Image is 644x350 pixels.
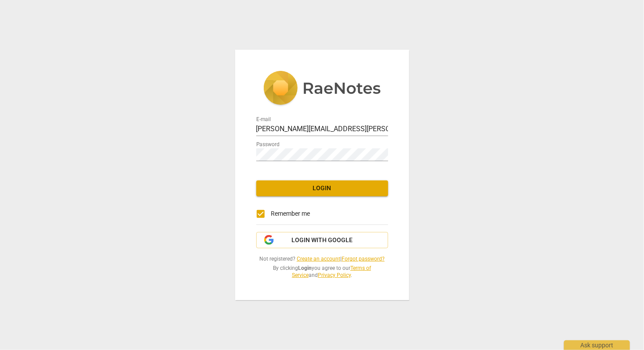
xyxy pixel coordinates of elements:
[564,340,630,350] div: Ask support
[298,265,312,271] b: Login
[263,184,381,193] span: Login
[256,265,388,279] span: By clicking you agree to our and .
[263,71,381,107] img: 5ac2273c67554f335776073100b6d88f.svg
[256,117,271,122] label: E-mail
[291,236,353,245] span: Login with Google
[271,209,310,218] span: Remember me
[256,255,388,263] span: Not registered? |
[256,142,280,147] label: Password
[297,256,340,262] a: Create an account
[318,272,351,278] a: Privacy Policy
[256,181,388,196] button: Login
[256,232,388,249] button: Login with Google
[342,256,385,262] a: Forgot password?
